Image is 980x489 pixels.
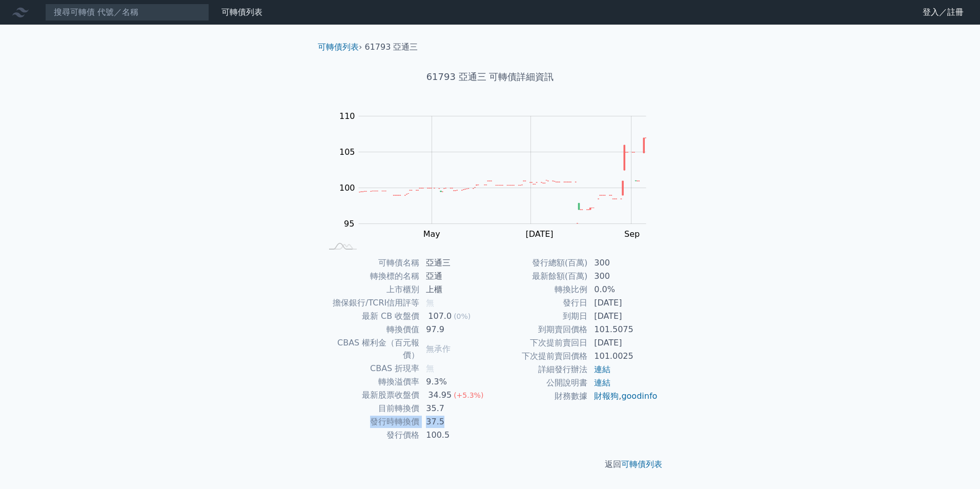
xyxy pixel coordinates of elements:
td: 最新股票收盤價 [322,389,420,402]
td: 目前轉換價 [322,402,420,415]
a: 可轉債列表 [621,459,662,469]
td: 最新 CB 收盤價 [322,310,420,323]
tspan: 105 [339,147,355,157]
td: 到期日 [490,310,588,323]
td: 發行時轉換價 [322,415,420,429]
tspan: 110 [339,111,355,121]
a: 連結 [594,378,610,388]
td: [DATE] [588,296,658,310]
td: 轉換溢價率 [322,375,420,389]
td: 亞通三 [420,256,490,270]
p: 返回 [310,458,670,471]
tspan: 95 [344,219,354,229]
td: 轉換比例 [490,283,588,296]
td: 下次提前賣回價格 [490,350,588,363]
td: 發行日 [490,296,588,310]
td: 上市櫃別 [322,283,420,296]
td: 到期賣回價格 [490,323,588,336]
td: 上櫃 [420,283,490,296]
td: 100.5 [420,429,490,442]
td: 轉換價值 [322,323,420,336]
a: goodinfo [621,391,657,401]
td: 轉換標的名稱 [322,270,420,283]
td: [DATE] [588,336,658,350]
iframe: Chat Widget [929,440,980,489]
tspan: 100 [339,183,355,193]
td: 35.7 [420,402,490,415]
td: CBAS 權利金（百元報價） [322,336,420,362]
td: 詳細發行辦法 [490,363,588,376]
td: 下次提前賣回日 [490,336,588,350]
td: 財務數據 [490,390,588,403]
td: 擔保銀行/TCRI信用評等 [322,296,420,310]
tspan: May [423,229,440,239]
span: (+5.3%) [454,391,483,399]
a: 連結 [594,364,610,374]
span: (0%) [454,312,471,320]
td: 9.3% [420,375,490,389]
span: 無 [426,363,434,373]
td: , [588,390,658,403]
td: 101.0025 [588,350,658,363]
a: 可轉債列表 [221,7,262,17]
tspan: Sep [624,229,640,239]
td: 發行價格 [322,429,420,442]
td: CBAS 折現率 [322,362,420,375]
td: 發行總額(百萬) [490,256,588,270]
div: 34.95 [426,389,454,401]
td: [DATE] [588,310,658,323]
a: 可轉債列表 [318,42,359,52]
tspan: [DATE] [525,229,553,239]
td: 公開說明書 [490,376,588,390]
a: 財報狗 [594,391,619,401]
td: 97.9 [420,323,490,336]
a: 登入／註冊 [914,4,972,21]
g: Chart [334,111,662,239]
span: 無 [426,298,434,308]
div: 107.0 [426,310,454,322]
td: 最新餘額(百萬) [490,270,588,283]
div: 聊天小工具 [929,440,980,489]
li: 61793 亞通三 [365,41,418,53]
td: 37.5 [420,415,490,429]
h1: 61793 亞通三 可轉債詳細資訊 [310,70,670,84]
input: 搜尋可轉債 代號／名稱 [45,4,209,21]
li: › [318,41,362,53]
td: 300 [588,256,658,270]
td: 300 [588,270,658,283]
td: 101.5075 [588,323,658,336]
span: 無承作 [426,344,451,354]
td: 亞通 [420,270,490,283]
td: 可轉債名稱 [322,256,420,270]
td: 0.0% [588,283,658,296]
